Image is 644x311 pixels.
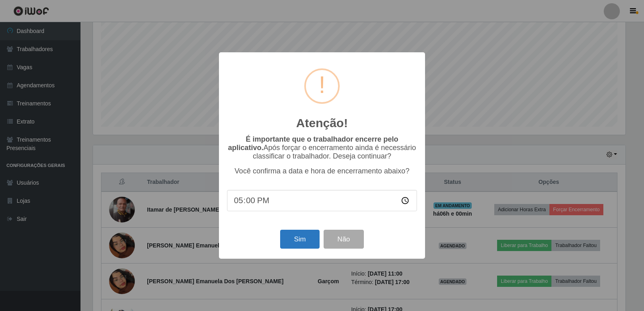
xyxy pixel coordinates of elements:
[280,230,319,249] button: Sim
[228,135,398,152] b: É importante que o trabalhador encerre pelo aplicativo.
[227,167,417,175] p: Você confirma a data e hora de encerramento abaixo?
[227,135,417,161] p: Após forçar o encerramento ainda é necessário classificar o trabalhador. Deseja continuar?
[324,230,363,249] button: Não
[296,116,348,130] h2: Atenção!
